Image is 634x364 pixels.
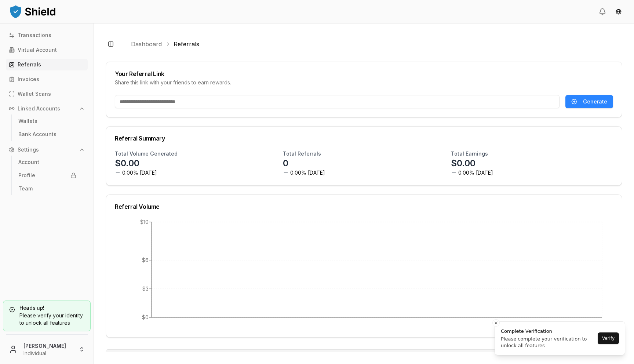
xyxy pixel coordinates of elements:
[492,319,500,327] button: Close toast
[140,219,149,225] tspan: $10
[18,77,39,82] p: Invoices
[3,338,91,361] button: [PERSON_NAME]Individual
[18,91,51,97] p: Wallet Scans
[6,73,88,85] a: Invoices
[15,183,79,194] a: Team
[131,40,162,48] a: Dashboard
[501,336,595,349] div: Please complete your verification to unlock all features
[6,59,88,70] a: Referrals
[15,156,79,168] a: Account
[18,132,57,137] p: Bank Accounts
[18,147,39,152] p: Settings
[9,305,84,310] h5: Heads up!
[18,33,51,38] p: Transactions
[290,169,325,176] span: 0.00% [DATE]
[122,169,157,176] span: 0.00% [DATE]
[23,350,73,357] p: Individual
[451,150,488,157] h3: Total Earnings
[583,98,607,105] span: Generate
[6,103,88,114] button: Linked Accounts
[18,186,33,191] p: Team
[115,150,178,157] h3: Total Volume Generated
[6,144,88,156] button: Settings
[142,285,149,292] tspan: $3
[115,135,613,141] div: Referral Summary
[23,342,73,350] p: [PERSON_NAME]
[451,157,475,169] p: $0.00
[6,29,88,41] a: Transactions
[15,170,79,181] a: Profile
[3,301,91,331] a: Heads up!Please verify your identity to unlock all features
[15,115,79,127] a: Wallets
[18,160,39,165] p: Account
[115,157,139,169] p: $0.00
[565,95,613,108] button: Generate
[458,169,493,176] span: 0.00% [DATE]
[18,119,37,124] p: Wallets
[18,106,60,111] p: Linked Accounts
[598,332,619,344] button: Verify
[18,62,41,67] p: Referrals
[115,204,613,210] div: Referral Volume
[142,257,149,263] tspan: $6
[283,150,321,157] h3: Total Referrals
[6,44,88,56] a: Virtual Account
[9,312,84,327] div: Please verify your identity to unlock all features
[501,328,595,335] div: Complete Verification
[9,4,57,19] img: ShieldPay Logo
[131,40,616,48] nav: breadcrumb
[142,314,149,320] tspan: $0
[115,71,613,77] div: Your Referral Link
[18,47,57,52] p: Virtual Account
[174,40,199,48] a: Referrals
[6,88,88,100] a: Wallet Scans
[18,173,35,178] p: Profile
[15,128,79,140] a: Bank Accounts
[283,157,288,169] p: 0
[115,79,613,86] div: Share this link with your friends to earn rewards.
